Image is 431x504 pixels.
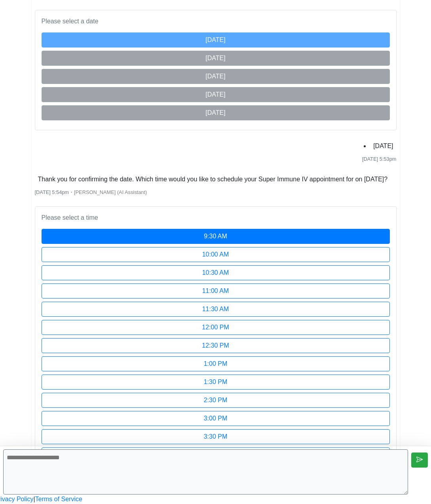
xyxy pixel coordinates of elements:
[362,156,397,162] span: [DATE] 5:53pm
[42,87,390,102] button: [DATE]
[35,189,147,195] small: ・
[42,229,390,244] button: 9:30 AM
[42,265,390,280] button: 10:30 AM
[42,320,390,335] button: 12:00 PM
[42,283,390,299] button: 11:00 AM
[42,32,390,48] button: [DATE]
[42,338,390,353] button: 12:30 PM
[42,356,390,371] button: 1:00 PM
[42,247,390,262] button: 10:00 AM
[370,140,396,152] li: [DATE]
[42,69,390,84] button: [DATE]
[42,17,390,26] p: Please select a date
[35,189,69,195] span: [DATE] 5:54pm
[42,51,390,66] button: [DATE]
[42,393,390,408] button: 2:30 PM
[42,213,390,223] p: Please select a time
[42,302,390,317] button: 11:30 AM
[42,411,390,426] button: 3:00 PM
[35,173,391,186] li: Thank you for confirming the date. Which time would you like to schedule your Super Immune IV app...
[74,189,147,195] span: [PERSON_NAME] (AI Assistant)
[42,105,390,120] button: [DATE]
[42,375,390,390] button: 1:30 PM
[42,429,390,444] button: 3:30 PM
